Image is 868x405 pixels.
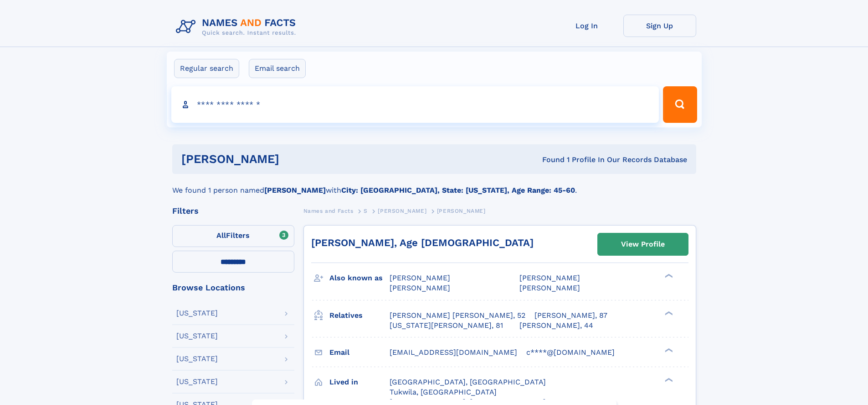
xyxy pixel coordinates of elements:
a: [US_STATE][PERSON_NAME], 81 [390,321,503,331]
a: Log In [550,15,623,37]
img: Logo Names and Facts [172,15,303,39]
span: All [216,231,226,240]
div: [US_STATE] [176,378,218,385]
div: Browse Locations [172,284,294,292]
button: Search Button [663,86,697,123]
span: [PERSON_NAME] [519,274,580,282]
div: Filters [172,207,294,215]
label: Filters [172,225,294,247]
a: [PERSON_NAME] [378,205,426,216]
div: We found 1 person named with . [172,174,696,196]
a: View Profile [598,233,688,255]
a: [PERSON_NAME], Age [DEMOGRAPHIC_DATA] [311,237,534,248]
a: [PERSON_NAME], 87 [534,310,607,321]
span: Tukwila, [GEOGRAPHIC_DATA] [390,388,497,396]
span: [PERSON_NAME] [390,274,450,282]
h3: Email [329,345,390,360]
div: [US_STATE] [176,332,218,340]
h3: Relatives [329,308,390,323]
h1: [PERSON_NAME] [181,153,411,165]
a: S [364,205,368,216]
a: Sign Up [623,15,696,37]
div: ❯ [663,310,673,316]
div: ❯ [663,273,673,279]
div: Found 1 Profile In Our Records Database [411,155,687,165]
span: [PERSON_NAME] [437,208,486,214]
a: [PERSON_NAME] [PERSON_NAME], 52 [390,310,525,321]
label: Regular search [174,59,239,78]
a: Names and Facts [303,205,354,216]
span: [PERSON_NAME] [519,284,580,292]
span: [EMAIL_ADDRESS][DOMAIN_NAME] [390,348,517,357]
div: ❯ [663,377,673,383]
b: City: [GEOGRAPHIC_DATA], State: [US_STATE], Age Range: 45-60 [341,186,575,195]
div: [US_STATE] [176,355,218,363]
div: ❯ [663,347,673,353]
span: [PERSON_NAME] [390,284,450,292]
span: [GEOGRAPHIC_DATA], [GEOGRAPHIC_DATA] [390,378,546,386]
span: [PERSON_NAME] [378,208,426,214]
b: [PERSON_NAME] [264,186,326,195]
div: View Profile [621,234,665,255]
input: search input [171,86,659,123]
a: [PERSON_NAME], 44 [519,321,593,331]
span: S [364,208,368,214]
div: [US_STATE] [176,310,218,317]
label: Email search [249,59,306,78]
h3: Lived in [329,374,390,390]
h3: Also known as [329,270,390,286]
